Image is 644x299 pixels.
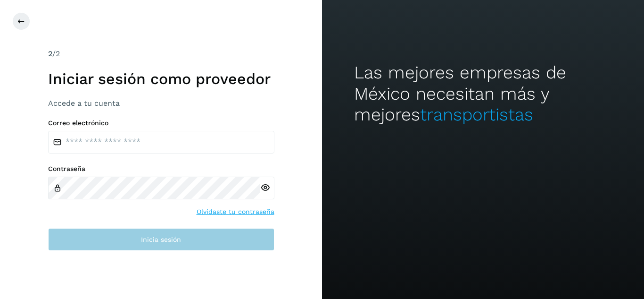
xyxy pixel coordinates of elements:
a: Olvidaste tu contraseña [197,207,274,217]
h1: Iniciar sesión como proveedor [48,70,274,88]
span: 2 [48,49,52,58]
h2: Las mejores empresas de México necesitan más y mejores [354,62,611,125]
label: Contraseña [48,165,274,173]
label: Correo electrónico [48,119,274,127]
span: Inicia sesión [141,236,181,243]
button: Inicia sesión [48,228,274,251]
div: /2 [48,48,274,60]
h3: Accede a tu cuenta [48,99,274,108]
span: transportistas [420,104,533,125]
